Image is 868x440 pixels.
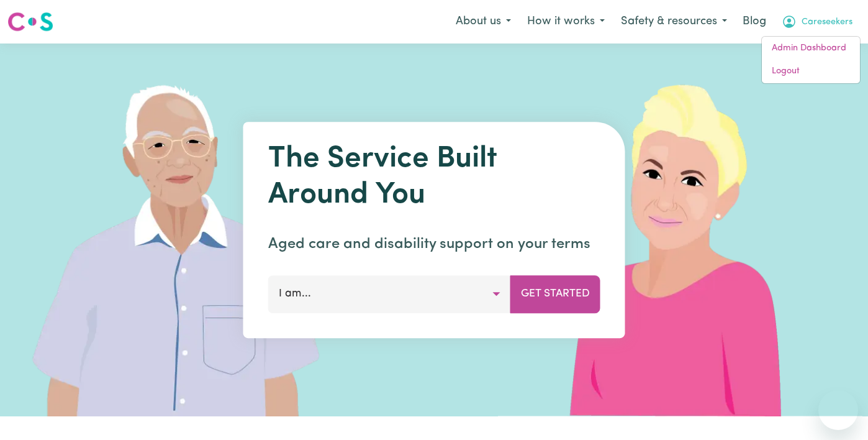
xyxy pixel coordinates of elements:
[762,37,860,60] a: Admin Dashboard
[774,9,861,35] button: My Account
[802,16,852,29] span: Careseekers
[7,7,53,36] a: Careseekers logo
[7,11,53,33] img: Careseekers logo
[448,9,519,35] button: About us
[613,9,735,35] button: Safety & resources
[268,275,511,313] button: I am...
[761,36,861,84] div: My Account
[735,8,774,35] a: Blog
[818,390,858,430] iframe: Button to launch messaging window
[519,9,613,35] button: How it works
[762,60,860,83] a: Logout
[268,233,600,255] p: Aged care and disability support on your terms
[268,142,600,213] h1: The Service Built Around You
[510,275,600,313] button: Get Started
